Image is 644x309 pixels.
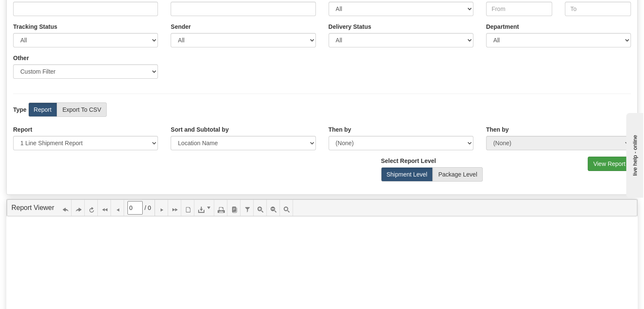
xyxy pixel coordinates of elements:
label: Package Level [433,167,483,182]
label: Type [13,105,27,114]
label: Sort and Subtotal by [171,125,229,134]
input: From [486,2,552,16]
input: To [565,2,631,16]
span: 0 [148,204,151,212]
label: Shipment Level [381,167,433,182]
label: Department [486,22,519,31]
label: Then by [329,125,351,134]
label: Report [13,125,32,134]
label: Report [28,102,57,117]
div: live help - online [6,7,78,14]
a: Report Viewer [11,204,54,211]
label: Tracking Status [13,22,57,31]
label: Export To CSV [57,102,107,117]
select: Please ensure data set in report has been RECENTLY tracked from your Shipment History [329,33,473,47]
label: Then by [486,125,509,134]
label: Other [13,54,29,62]
label: Please ensure data set in report has been RECENTLY tracked from your Shipment History [329,22,371,31]
iframe: chat widget [625,111,643,198]
button: View Report [588,157,631,171]
label: Sender [171,22,191,31]
label: Select Report Level [381,157,436,165]
span: / [144,204,146,212]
